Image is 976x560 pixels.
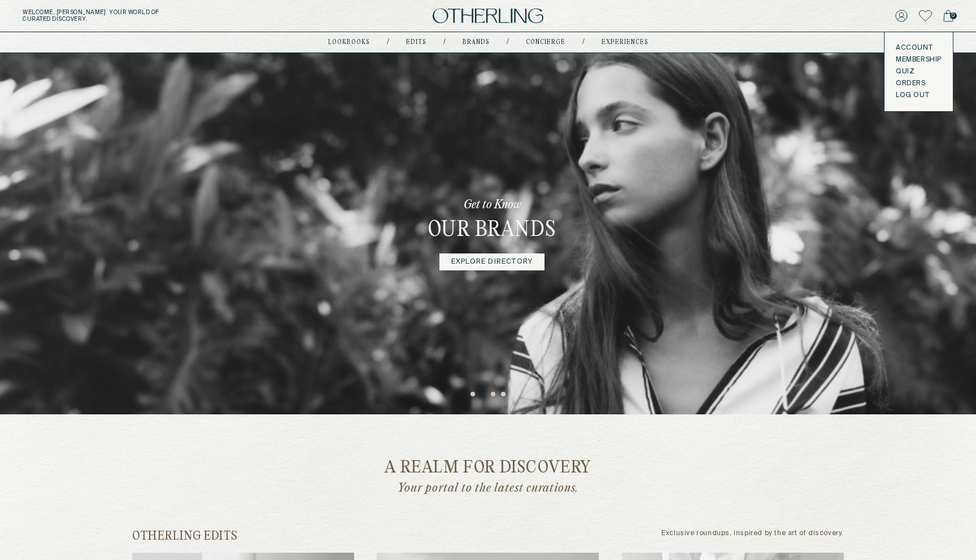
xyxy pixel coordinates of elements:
[896,55,942,64] a: Membership
[896,79,942,88] a: Orders
[439,253,544,270] a: Explore Directory
[338,481,638,496] p: Your portal to the latest curations.
[428,217,556,244] h3: Our Brands
[23,9,302,23] h5: Welcome, [PERSON_NAME] . Your world of curated discovery.
[387,38,389,47] div: /
[582,38,585,47] div: /
[661,530,844,544] p: Exclusive roundups, inspired by the art of discovery.
[943,8,953,24] a: 0
[132,530,238,544] h2: otherling edits
[507,38,509,47] div: /
[406,40,426,45] a: Edits
[896,91,929,100] button: LOG OUT
[896,67,942,76] a: Quiz
[896,43,942,53] a: Account
[463,40,490,45] a: Brands
[950,12,957,19] span: 0
[470,392,476,397] button: 1
[443,38,446,47] div: /
[141,460,835,477] h2: a realm for discovery
[481,392,486,397] button: 2
[328,40,370,45] a: lookbooks
[433,8,543,24] img: logo
[501,392,507,397] button: 4
[464,197,521,213] p: Get to Know
[602,40,648,45] a: experiences
[526,40,565,45] a: concierge
[491,392,496,397] button: 3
